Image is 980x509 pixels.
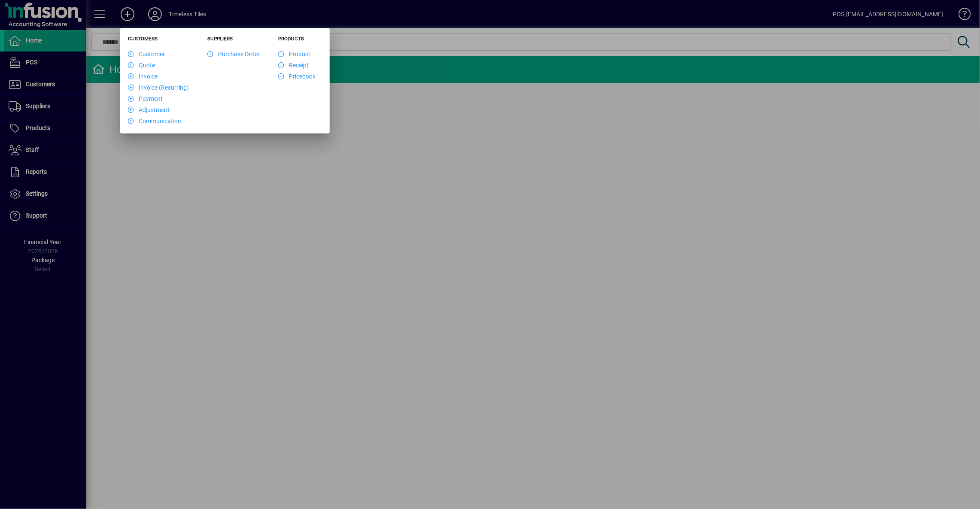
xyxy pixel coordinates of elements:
[128,118,181,124] a: Communication
[128,84,189,91] a: Invoice (Recurring)
[278,62,309,69] a: Receipt
[128,106,170,113] a: Adjustment
[128,51,165,58] a: Customer
[128,62,155,69] a: Quote
[278,36,316,44] h5: Products
[278,73,316,80] a: Pricebook
[128,73,158,80] a: Invoice
[278,51,310,58] a: Product
[128,36,189,44] h5: Customers
[207,51,260,58] a: Purchase Order
[207,36,260,44] h5: Suppliers
[128,95,163,102] a: Payment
